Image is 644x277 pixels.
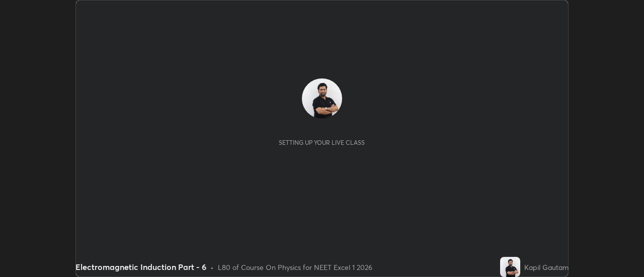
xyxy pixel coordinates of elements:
div: Setting up your live class [279,139,365,146]
div: L80 of Course On Physics for NEET Excel 1 2026 [218,262,372,272]
img: 00bbc326558d46f9aaf65f1f5dcb6be8.jpg [500,257,520,277]
div: • [210,262,214,272]
div: Kapil Gautam [524,262,569,272]
div: Electromagnetic Induction Part - 6 [75,261,206,273]
img: 00bbc326558d46f9aaf65f1f5dcb6be8.jpg [302,78,342,119]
